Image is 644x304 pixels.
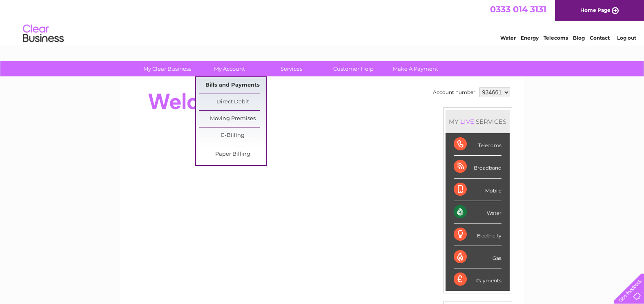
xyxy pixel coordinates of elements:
div: Broadband [454,156,501,178]
div: Electricity [454,224,501,246]
a: Log out [617,35,636,41]
div: Water [454,201,501,224]
div: Telecoms [454,133,501,156]
a: Direct Debit [199,94,266,110]
div: MY SERVICES [446,110,510,133]
a: Bills and Payments [199,77,266,94]
div: Mobile [454,179,501,201]
a: 0333 014 3131 [490,4,546,14]
div: Payments [454,268,501,291]
a: Customer Help [320,61,387,76]
div: LIVE [459,118,476,125]
a: E-Billing [199,127,266,144]
img: logo.png [22,21,64,46]
a: Services [258,61,325,76]
a: Moving Premises [199,111,266,127]
a: Make A Payment [382,61,449,76]
a: Water [500,35,516,41]
div: Gas [454,246,501,268]
a: My Clear Business [134,61,201,76]
td: Account number [431,85,477,99]
a: Telecoms [544,35,568,41]
a: Paper Billing [199,146,266,163]
a: Blog [573,35,585,41]
a: Energy [521,35,539,41]
div: Clear Business is a trading name of Verastar Limited (registered in [GEOGRAPHIC_DATA] No. 3667643... [129,4,515,40]
a: My Account [196,61,263,76]
a: Contact [590,35,610,41]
